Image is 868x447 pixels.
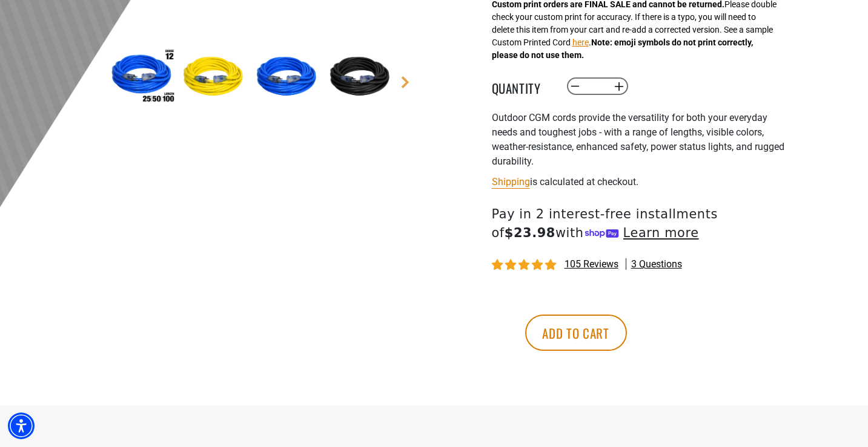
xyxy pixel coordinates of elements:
span: 105 reviews [565,258,618,270]
span: Outdoor CGM cords provide the versatility for both your everyday needs and toughest jobs - with a... [492,112,784,167]
button: here [572,36,589,49]
span: 3 questions [631,258,682,271]
strong: Note: emoji symbols do not print correctly, please do not use them. [492,38,753,60]
img: Yellow [180,42,250,113]
span: 4.83 stars [492,259,558,271]
img: Black [326,42,397,113]
label: Quantity [492,79,552,94]
div: is calculated at checkout. [492,174,789,190]
a: Shipping [492,176,530,188]
div: Accessibility Menu [8,413,35,439]
a: Next [399,76,411,88]
button: Add to cart [525,315,627,351]
img: Blue [253,42,323,113]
